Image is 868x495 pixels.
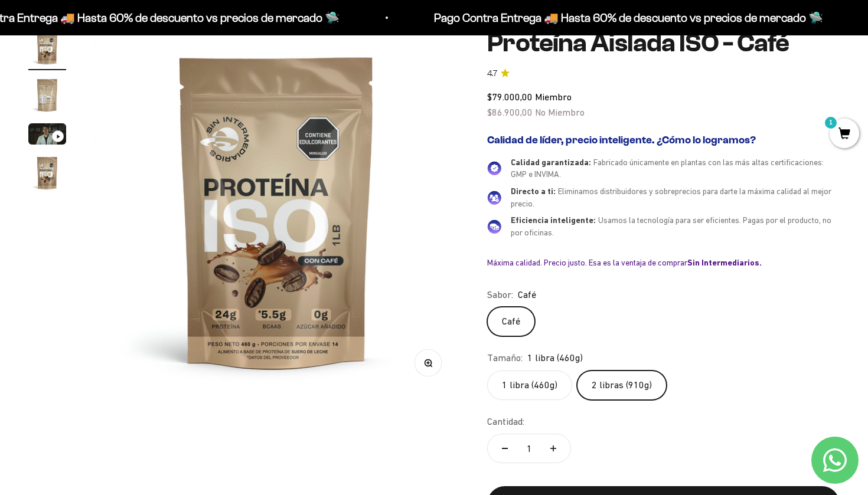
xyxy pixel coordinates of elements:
[192,177,244,197] button: Enviar
[487,219,501,234] img: Eficiencia inteligente
[14,19,244,46] p: ¿Qué te haría sentir más seguro de comprar este producto?
[487,91,533,102] span: $79.000,00
[28,76,66,117] button: Ir al artículo 2
[487,287,513,303] legend: Sabor:
[487,350,523,366] legend: Tamaño:
[487,29,840,57] h1: Proteína Aislada ISO - Café
[527,350,583,366] span: 1 libra (460g)
[28,29,66,70] button: Ir al artículo 1
[536,434,570,463] button: Aumentar cantidad
[433,8,823,27] p: Pago Contra Entrega 🚚 Hasta 60% de descuento vs precios de mercado 🛸
[94,29,459,393] img: Proteína Aislada ISO - Café
[511,186,831,208] span: Eliminamos distribuidores y sobreprecios para darte la máxima calidad al mejor precio.
[511,215,596,225] span: Eficiencia inteligente:
[487,161,501,175] img: Calidad garantizada
[488,434,522,463] button: Reducir cantidad
[487,191,501,205] img: Directo a ti
[511,158,591,167] span: Calidad garantizada:
[28,76,66,114] img: Proteína Aislada ISO - Café
[14,80,244,100] div: Reseñas de otros clientes
[28,154,66,192] img: Proteína Aislada ISO - Café
[28,123,66,148] button: Ir al artículo 3
[830,128,859,141] a: 1
[487,257,840,268] div: Máxima calidad. Precio justo. Esa es la ventaja de comprar
[14,127,244,147] div: Un video del producto
[487,134,840,147] h2: Calidad de líder, precio inteligente. ¿Cómo lo logramos?
[28,29,66,67] img: Proteína Aislada ISO - Café
[518,287,536,303] span: Café
[824,116,838,130] mark: 1
[14,150,244,171] div: Un mejor precio
[28,154,66,195] button: Ir al artículo 4
[511,158,824,179] span: Fabricado únicamente en plantas con las más altas certificaciones: GMP e INVIMA.
[487,414,524,430] label: Cantidad:
[535,91,572,102] span: Miembro
[487,107,533,117] span: $86.900,00
[487,67,497,80] span: 4.7
[535,107,585,117] span: No Miembro
[14,103,244,124] div: Una promoción especial
[194,177,243,197] span: Enviar
[14,56,244,77] div: Más información sobre los ingredientes
[511,186,556,196] span: Directo a ti:
[487,67,840,80] a: 4.74.7 de 5.0 estrellas
[687,258,762,267] b: Sin Intermediarios.
[511,215,831,237] span: Usamos la tecnología para ser eficientes. Pagas por el producto, no por oficinas.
